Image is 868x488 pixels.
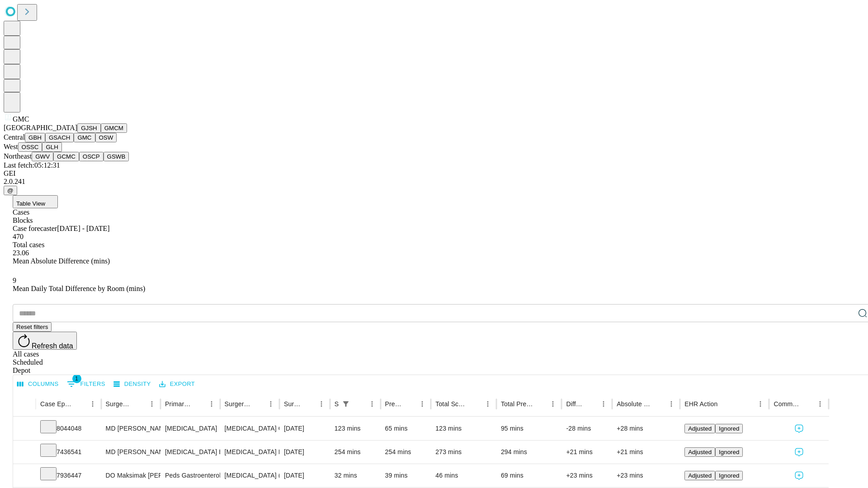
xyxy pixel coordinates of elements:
[385,464,427,487] div: 39 mins
[501,464,557,487] div: 69 mins
[547,398,559,410] button: Menu
[104,152,129,161] button: GSWB
[617,441,675,464] div: +21 mins
[385,417,427,440] div: 65 mins
[597,398,610,410] button: Menu
[617,464,675,487] div: +23 mins
[501,400,533,408] div: Total Predicted Duration
[13,233,24,240] span: 470
[435,441,492,464] div: 273 mins
[719,472,739,479] span: Ignored
[315,398,328,410] button: Menu
[7,187,14,194] span: @
[719,425,739,432] span: Ignored
[40,417,97,440] div: 8044048
[715,447,743,457] button: Ignored
[165,441,215,464] div: [MEDICAL_DATA] Endovascular
[501,441,557,464] div: 294 mins
[18,445,31,460] button: Expand
[684,400,717,408] div: EHR Action
[566,417,608,440] div: -28 mins
[42,142,61,152] button: GLH
[801,398,814,410] button: Sort
[106,400,132,408] div: Surgeon Name
[435,400,468,408] div: Total Scheduled Duration
[13,115,29,123] span: GMC
[146,398,158,410] button: Menu
[814,398,826,410] button: Menu
[165,464,215,487] div: Peds Gastroenterology
[45,133,74,142] button: GSACH
[4,186,17,195] button: @
[774,400,800,408] div: Comments
[32,342,73,350] span: Refresh data
[340,398,352,410] button: Show filters
[53,152,79,161] button: GCMC
[157,377,197,391] button: Export
[469,398,481,410] button: Sort
[435,417,492,440] div: 123 mins
[4,133,25,141] span: Central
[225,441,275,464] div: [MEDICAL_DATA] REPAIR [MEDICAL_DATA]
[77,123,101,133] button: GJSH
[13,225,57,232] span: Case forecaster
[652,398,665,410] button: Sort
[754,398,767,410] button: Menu
[40,400,73,408] div: Case Epic Id
[106,464,156,487] div: DO Maksimak [PERSON_NAME]
[40,464,97,487] div: 7936447
[72,374,81,383] span: 1
[688,449,712,455] span: Adjusted
[86,398,99,410] button: Menu
[4,124,77,131] span: [GEOGRAPHIC_DATA]
[101,123,127,133] button: GMCM
[13,249,29,257] span: 23.06
[106,441,156,464] div: MD [PERSON_NAME]
[335,417,376,440] div: 123 mins
[13,322,52,332] button: Reset filters
[688,472,712,479] span: Adjusted
[617,400,651,408] div: Absolute Difference
[4,143,18,150] span: West
[193,398,205,410] button: Sort
[585,398,597,410] button: Sort
[566,441,608,464] div: +21 mins
[252,398,264,410] button: Sort
[481,398,494,410] button: Menu
[13,257,110,265] span: Mean Absolute Difference (mins)
[688,425,712,432] span: Adjusted
[57,225,109,232] span: [DATE] - [DATE]
[15,377,61,391] button: Select columns
[18,421,31,437] button: Expand
[74,398,86,410] button: Sort
[95,133,117,142] button: OSW
[13,241,44,249] span: Total cases
[719,449,739,455] span: Ignored
[4,152,32,160] span: Northeast
[74,133,95,142] button: GMC
[617,417,675,440] div: +28 mins
[718,398,731,410] button: Sort
[684,447,715,457] button: Adjusted
[284,400,302,408] div: Surgery Date
[302,398,315,410] button: Sort
[366,398,378,410] button: Menu
[284,464,325,487] div: [DATE]
[25,133,45,142] button: GBH
[205,398,218,410] button: Menu
[225,400,251,408] div: Surgery Name
[566,464,608,487] div: +23 mins
[225,464,275,487] div: [MEDICAL_DATA] (EGD), FLEXIBLE, TRANSORAL, WITH [MEDICAL_DATA] SINGLE OR MULTIPLE
[353,398,366,410] button: Sort
[13,285,145,292] span: Mean Daily Total Difference by Room (mins)
[133,398,146,410] button: Sort
[18,468,31,484] button: Expand
[715,424,743,433] button: Ignored
[111,377,153,391] button: Density
[335,464,376,487] div: 32 mins
[566,400,584,408] div: Difference
[335,400,339,408] div: Scheduled In Room Duration
[403,398,416,410] button: Sort
[165,400,191,408] div: Primary Service
[16,324,48,330] span: Reset filters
